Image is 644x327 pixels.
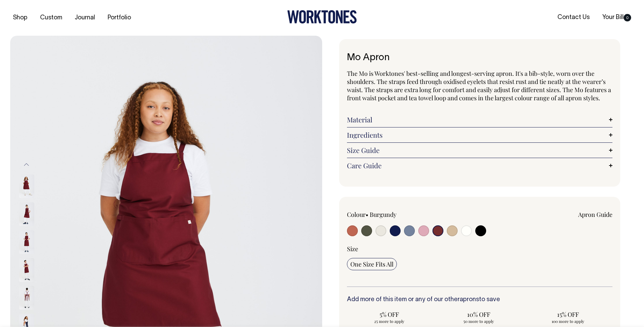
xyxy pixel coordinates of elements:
[350,260,393,268] span: One Size Fits All
[347,53,613,63] h1: Mo Apron
[436,308,521,326] input: 10% OFF 50 more to apply
[347,210,453,219] div: Colour
[525,308,610,326] input: 15% OFF 100 more to apply
[439,319,518,324] span: 50 more to apply
[529,319,607,324] span: 100 more to apply
[350,319,429,324] span: 25 more to apply
[347,308,432,326] input: 5% OFF 25 more to apply
[19,174,34,198] img: burgundy
[347,161,613,170] a: Care Guide
[370,210,397,219] label: Burgundy
[10,12,30,23] a: Shop
[19,258,34,282] img: burgundy
[347,116,613,124] a: Material
[347,296,613,303] h6: Add more of this item or any of our other to save
[19,286,34,310] img: burgundy
[347,258,397,270] input: One Size Fits All
[19,202,34,226] img: burgundy
[347,69,611,102] span: The Mo is Worktones' best-selling and longest-serving apron. It's a bib-style, worn over the shou...
[555,12,592,23] a: Contact Us
[347,146,613,154] a: Size Guide
[439,310,518,319] span: 10% OFF
[72,12,98,23] a: Journal
[460,297,479,303] a: aprons
[19,230,34,254] img: burgundy
[347,245,613,253] div: Size
[600,12,634,23] a: Your Bill0
[624,14,631,21] span: 0
[529,310,607,319] span: 15% OFF
[366,210,368,219] span: •
[578,210,612,219] a: Apron Guide
[37,12,65,23] a: Custom
[350,310,429,319] span: 5% OFF
[347,131,613,139] a: Ingredients
[105,12,134,23] a: Portfolio
[21,157,32,172] button: Previous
